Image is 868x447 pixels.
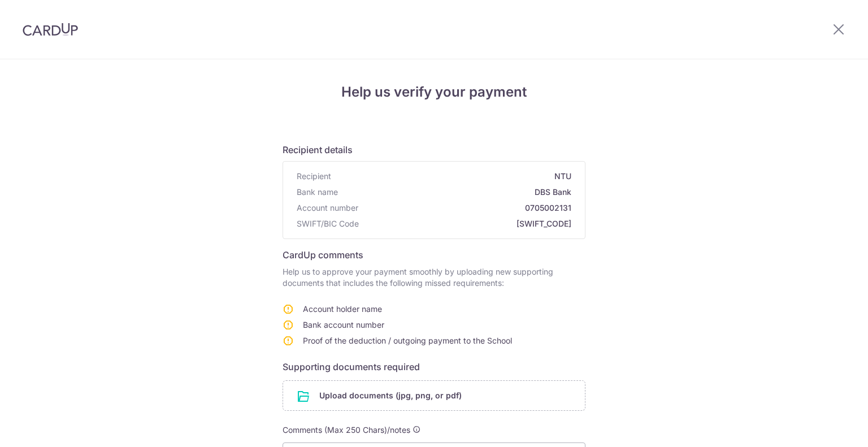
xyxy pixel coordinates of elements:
[297,202,358,214] span: Account number
[23,23,78,36] img: CardUp
[283,380,585,411] div: Upload documents (jpg, png, or pdf)
[283,143,585,157] h6: Recipient details
[336,171,571,182] span: NTU
[342,186,571,198] span: DBS Bank
[283,82,585,102] h4: Help us verify your payment
[297,171,331,182] span: Recipient
[283,248,585,262] h6: CardUp comments
[363,218,571,229] span: [SWIFT_CODE]
[297,218,359,229] span: SWIFT/BIC Code
[283,266,585,289] p: Help us to approve your payment smoothly by uploading new supporting documents that includes the ...
[283,425,410,435] span: Comments (Max 250 Chars)/notes
[303,320,384,329] span: Bank account number
[303,336,512,345] span: Proof of the deduction / outgoing payment to the School
[303,304,382,314] span: Account holder name
[283,360,585,374] h6: Supporting documents required
[363,202,571,214] span: 0705002131
[297,186,338,198] span: Bank name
